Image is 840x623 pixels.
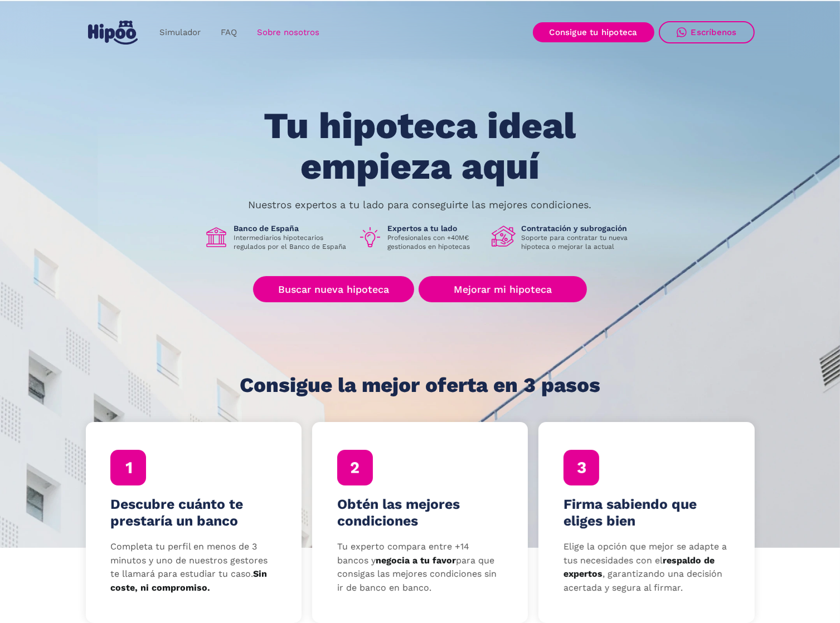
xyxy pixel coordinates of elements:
p: Elige la opción que mejor se adapte a tus necesidades con el , garantizando una decisión acertada... [564,540,730,595]
p: Nuestros expertos a tu lado para conseguirte las mejores condiciones. [249,200,592,209]
h1: Tu hipoteca ideal empieza aquí [208,106,631,187]
a: FAQ [211,22,247,43]
h1: Consigue la mejor oferta en 3 pasos [240,374,600,396]
h4: Firma sabiendo que eliges bien [564,496,730,529]
a: Consigue tu hipoteca [533,22,654,42]
h1: Contratación y subrogación [522,223,637,233]
h1: Expertos a tu lado [388,223,483,233]
a: Sobre nosotros [247,22,329,43]
p: Tu experto compara entre +14 bancos y para que consigas las mejores condiciones sin ir de banco e... [337,540,503,595]
h1: Banco de España [234,223,349,233]
strong: Sin coste, ni compromiso. [110,568,267,593]
p: Soporte para contratar tu nueva hipoteca o mejorar la actual [522,233,637,251]
p: Intermediarios hipotecarios regulados por el Banco de España [234,233,349,251]
a: Mejorar mi hipoteca [419,276,586,302]
a: Buscar nueva hipoteca [253,276,414,302]
div: Escríbenos [691,27,737,37]
strong: negocia a tu favor [376,555,456,566]
p: Completa tu perfil en menos de 3 minutos y uno de nuestros gestores te llamará para estudiar tu c... [110,540,276,595]
a: Escríbenos [659,21,755,43]
a: Simulador [149,22,211,43]
a: home [86,16,140,49]
h4: Obtén las mejores condiciones [337,496,503,529]
h4: Descubre cuánto te prestaría un banco [110,496,276,529]
p: Profesionales con +40M€ gestionados en hipotecas [388,233,483,251]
